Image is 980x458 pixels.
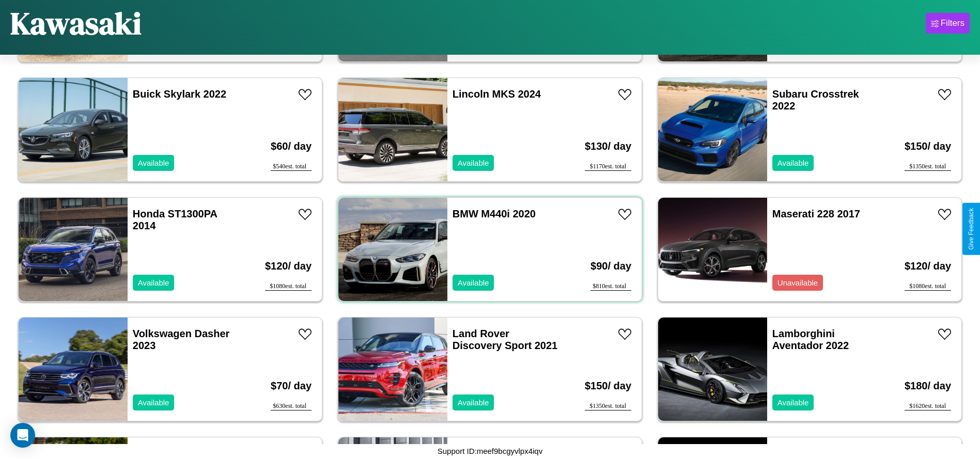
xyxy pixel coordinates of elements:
p: Available [458,156,489,170]
p: Available [138,396,169,409]
div: Open Intercom Messenger [10,423,35,448]
p: Available [138,276,169,290]
h3: $ 180 / day [905,370,951,402]
div: $ 1080 est. total [265,282,312,291]
div: $ 1170 est. total [585,163,631,171]
p: Available [138,156,169,170]
p: Available [777,156,809,170]
div: $ 1080 est. total [905,282,951,291]
a: Honda ST1300PA 2014 [133,208,217,231]
a: Buick Skylark 2022 [133,88,226,100]
h3: $ 130 / day [585,130,631,163]
a: Volkswagen Dasher 2023 [133,328,230,351]
div: $ 1350 est. total [905,163,951,171]
div: Give Feedback [968,208,975,250]
p: Available [458,276,489,290]
div: $ 630 est. total [271,402,312,410]
p: Support ID: meef9bcgyvlpx4iqv [438,444,542,458]
h3: $ 90 / day [590,250,631,282]
h3: $ 150 / day [585,370,631,402]
div: Filters [941,18,965,28]
h1: Kawasaki [10,2,142,44]
a: BMW M440i 2020 [453,208,536,219]
div: $ 810 est. total [590,282,631,291]
p: Available [777,396,809,409]
h3: $ 150 / day [905,130,951,163]
a: Maserati 228 2017 [772,208,860,219]
div: $ 1620 est. total [905,402,951,410]
h3: $ 120 / day [905,250,951,282]
a: Land Rover Discovery Sport 2021 [453,328,557,351]
div: $ 540 est. total [271,163,312,171]
h3: $ 60 / day [271,130,312,163]
a: Subaru Crosstrek 2022 [772,88,859,112]
a: Lamborghini Aventador 2022 [772,328,849,351]
p: Available [458,396,489,409]
button: Filters [926,13,970,34]
h3: $ 70 / day [271,370,312,402]
a: Lincoln MKS 2024 [453,88,541,100]
p: Unavailable [777,276,818,290]
h3: $ 120 / day [265,250,312,282]
div: $ 1350 est. total [585,402,631,410]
